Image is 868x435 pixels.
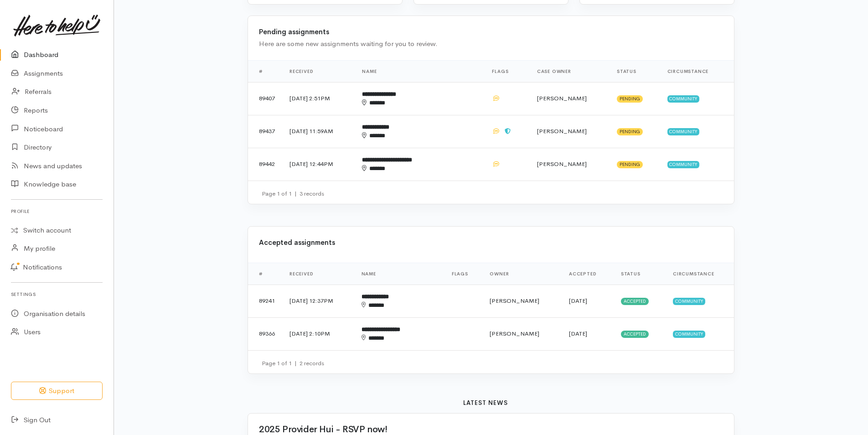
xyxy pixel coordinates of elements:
[11,205,103,217] h6: Profile
[282,148,355,181] td: [DATE] 12:44PM
[621,331,649,338] span: Accepted
[617,161,643,168] span: Pending
[482,317,562,350] td: [PERSON_NAME]
[667,161,700,168] span: Community
[262,359,324,367] small: Page 1 of 1 2 records
[262,190,324,197] small: Page 1 of 1 3 records
[294,190,297,197] span: |
[248,60,282,82] th: #
[259,39,723,49] div: Here are some new assignments waiting for you to review.
[562,263,614,285] th: Accepted
[482,285,562,317] td: [PERSON_NAME]
[11,288,103,300] h6: Settings
[530,148,610,181] td: [PERSON_NAME]
[259,238,335,247] b: Accepted assignments
[248,148,282,181] td: 89442
[530,60,610,82] th: Case Owner
[569,330,587,337] time: [DATE]
[444,263,483,285] th: Flags
[259,425,712,435] h2: 2025 Provider Hui - RSVP now!
[354,263,444,285] th: Name
[282,285,354,317] td: [DATE] 12:37PM
[621,298,649,305] span: Accepted
[614,263,666,285] th: Status
[294,359,297,367] span: |
[11,382,103,400] button: Support
[569,297,587,305] time: [DATE]
[259,27,329,36] b: Pending assignments
[610,60,660,82] th: Status
[617,128,643,135] span: Pending
[485,60,529,82] th: Flags
[660,60,734,82] th: Circumstance
[282,317,354,350] td: [DATE] 2:10PM
[248,115,282,148] td: 89437
[666,263,734,285] th: Circumstance
[282,60,355,82] th: Received
[248,285,282,317] td: 89241
[282,115,355,148] td: [DATE] 11:59AM
[667,128,700,135] span: Community
[482,263,562,285] th: Owner
[617,95,643,103] span: Pending
[282,263,354,285] th: Received
[530,115,610,148] td: [PERSON_NAME]
[248,263,282,285] th: #
[530,82,610,115] td: [PERSON_NAME]
[355,60,485,82] th: Name
[248,82,282,115] td: 89407
[673,331,705,338] span: Community
[282,82,355,115] td: [DATE] 2:51PM
[463,399,508,407] b: Latest news
[673,298,705,305] span: Community
[248,317,282,350] td: 89366
[667,95,700,103] span: Community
